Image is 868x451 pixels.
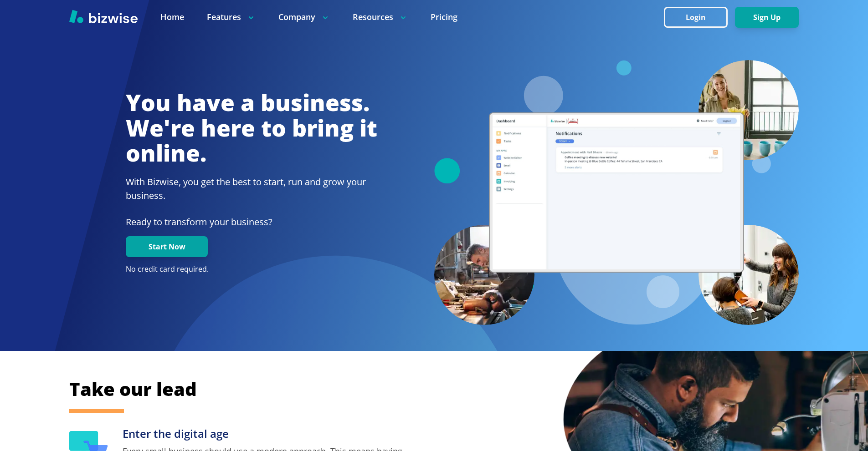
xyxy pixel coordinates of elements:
[69,377,753,401] h2: Take our lead
[664,7,728,28] button: Login
[160,11,184,23] a: Home
[664,13,735,22] a: Login
[353,11,408,23] p: Resources
[126,264,377,274] p: No credit card required.
[207,11,256,23] p: Features
[431,11,457,23] a: Pricing
[126,175,377,203] h2: With Bizwise, you get the best to start, run and grow your business.
[69,10,138,23] img: Bizwise Logo
[126,243,208,251] a: Start Now
[123,426,411,441] h3: Enter the digital age
[126,236,208,257] button: Start Now
[735,13,799,22] a: Sign Up
[126,90,377,166] h1: You have a business. We're here to bring it online.
[278,11,330,23] p: Company
[735,7,799,28] button: Sign Up
[126,215,377,229] p: Ready to transform your business?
